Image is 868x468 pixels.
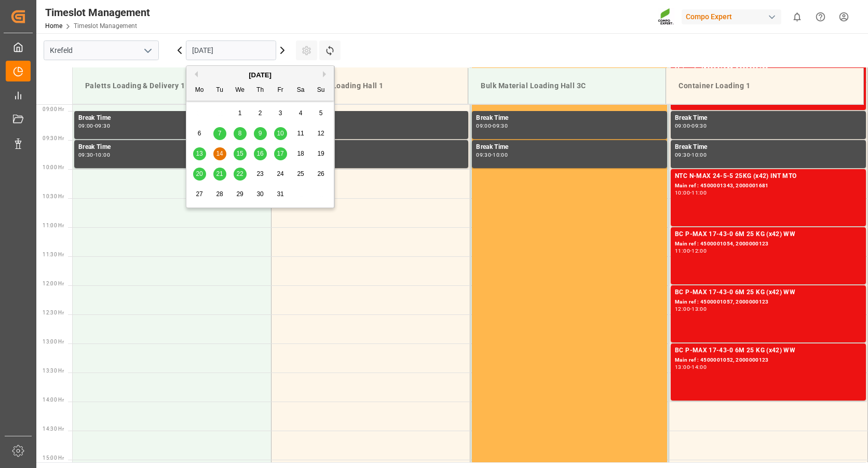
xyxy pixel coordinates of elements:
[294,168,307,181] div: Choose Saturday, October 25th, 2025
[234,84,247,97] div: We
[491,153,493,157] div: -
[216,150,223,157] span: 14
[476,123,491,128] div: 09:00
[294,127,307,140] div: Choose Saturday, October 11th, 2025
[274,147,287,160] div: Choose Friday, October 17th, 2025
[45,22,62,30] a: Home
[78,142,265,153] div: Break Time
[690,153,691,157] div: -
[323,71,329,77] button: Next Month
[691,307,707,311] div: 13:00
[682,7,785,26] button: Compo Expert
[297,150,304,157] span: 18
[95,153,110,157] div: 10:00
[234,168,247,181] div: Choose Wednesday, October 22nd, 2025
[675,249,690,253] div: 11:00
[675,153,690,157] div: 09:30
[691,153,707,157] div: 10:00
[43,252,64,257] span: 11:30 Hr
[234,127,247,140] div: Choose Wednesday, October 8th, 2025
[476,153,491,157] div: 09:30
[477,76,657,95] div: Bulk Material Loading Hall 3C
[254,84,267,97] div: Th
[274,84,287,97] div: Fr
[675,298,862,307] div: Main ref : 4500001057, 2000000123
[315,127,328,140] div: Choose Sunday, October 12th, 2025
[675,287,862,298] div: BC P-MAX 17-43-0 6M 25 KG (x42) WW
[317,130,324,137] span: 12
[43,368,64,374] span: 13:30 Hr
[254,107,267,120] div: Choose Thursday, October 2nd, 2025
[196,170,202,177] span: 20
[213,168,226,181] div: Choose Tuesday, October 21st, 2025
[198,130,201,137] span: 6
[315,147,328,160] div: Choose Sunday, October 19th, 2025
[93,153,95,157] div: -
[690,190,691,195] div: -
[274,168,287,181] div: Choose Friday, October 24th, 2025
[277,142,464,153] div: Break Time
[234,107,247,120] div: Choose Wednesday, October 1st, 2025
[196,150,202,157] span: 13
[256,170,263,177] span: 23
[78,123,93,128] div: 09:00
[493,123,508,128] div: 09:30
[279,109,282,117] span: 3
[193,168,206,181] div: Choose Monday, October 20th, 2025
[690,307,691,311] div: -
[140,43,155,59] button: open menu
[43,397,64,403] span: 14:00 Hr
[234,188,247,201] div: Choose Wednesday, October 29th, 2025
[675,113,862,123] div: Break Time
[315,84,328,97] div: Su
[238,130,242,137] span: 8
[43,135,64,141] span: 09:30 Hr
[216,190,223,198] span: 28
[317,150,324,157] span: 19
[259,130,262,137] span: 9
[682,9,781,24] div: Compo Expert
[675,123,690,128] div: 09:00
[78,153,93,157] div: 09:30
[691,190,707,195] div: 11:00
[236,170,243,177] span: 22
[675,365,690,369] div: 13:00
[675,229,862,240] div: BC P-MAX 17-43-0 6M 25 KG (x42) WW
[95,123,110,128] div: 09:30
[236,150,243,157] span: 15
[78,113,265,123] div: Break Time
[277,150,283,157] span: 17
[213,127,226,140] div: Choose Tuesday, October 7th, 2025
[236,190,243,198] span: 29
[690,123,691,128] div: -
[319,109,323,117] span: 5
[218,130,222,137] span: 7
[193,127,206,140] div: Choose Monday, October 6th, 2025
[254,188,267,201] div: Choose Thursday, October 30th, 2025
[43,223,64,228] span: 11:00 Hr
[196,190,202,198] span: 27
[299,109,303,117] span: 4
[691,249,707,253] div: 12:00
[43,310,64,315] span: 12:30 Hr
[234,147,247,160] div: Choose Wednesday, October 15th, 2025
[315,107,328,120] div: Choose Sunday, October 5th, 2025
[294,107,307,120] div: Choose Saturday, October 4th, 2025
[43,455,64,461] span: 15:00 Hr
[43,339,64,345] span: 13:00 Hr
[193,147,206,160] div: Choose Monday, October 13th, 2025
[493,153,508,157] div: 10:00
[238,109,242,117] span: 1
[294,84,307,97] div: Sa
[675,356,862,365] div: Main ref : 4500001052, 2000000123
[277,190,283,198] span: 31
[785,5,809,29] button: show 0 new notifications
[213,147,226,160] div: Choose Tuesday, October 14th, 2025
[43,106,64,112] span: 09:00 Hr
[658,8,674,26] img: Screenshot%202023-09-29%20at%2010.02.21.png_1712312052.png
[297,170,304,177] span: 25
[43,164,64,170] span: 10:00 Hr
[690,249,691,253] div: -
[675,190,690,195] div: 10:00
[674,76,855,95] div: Container Loading 1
